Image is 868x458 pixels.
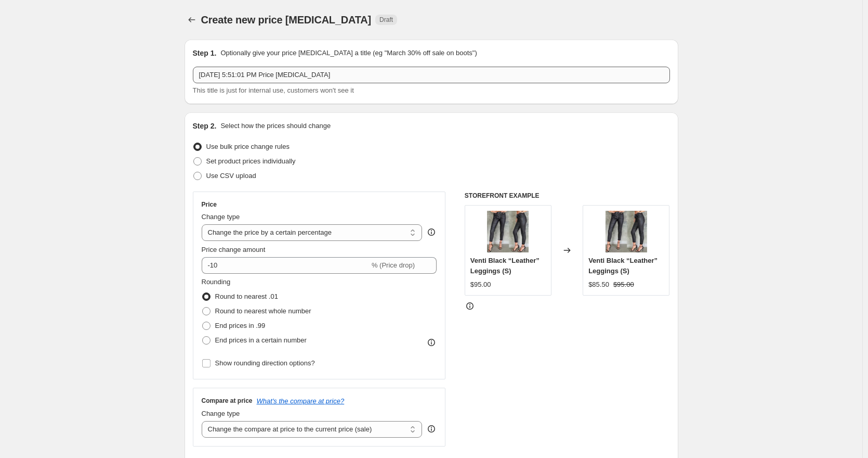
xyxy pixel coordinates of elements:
strike: $95.00 [613,279,634,290]
h2: Step 1. [193,48,217,58]
div: help [426,424,437,434]
h3: Compare at price [202,397,253,405]
h2: Step 2. [193,121,217,131]
span: Venti Black “Leather” Leggings (S) [470,257,540,275]
span: Change type [202,213,240,221]
img: IMG_3831_80x.jpg [487,211,529,252]
span: Rounding [202,278,231,286]
span: End prices in a certain number [215,336,307,344]
div: help [426,227,437,237]
input: -15 [202,257,370,274]
span: Use CSV upload [206,172,256,180]
div: $95.00 [470,279,491,290]
div: $85.50 [588,279,609,290]
span: Use bulk price change rules [206,143,290,150]
span: This title is just for internal use, customers won't see it [193,86,354,94]
span: Round to nearest whole number [215,307,311,315]
span: Show rounding direction options? [215,359,315,367]
span: Set product prices individually [206,157,296,165]
span: Price change amount [202,246,266,253]
span: Draft [379,16,393,24]
h3: Price [202,200,217,209]
img: IMG_3831_80x.jpg [606,211,647,252]
button: What's the compare at price? [257,397,345,405]
span: Round to nearest .01 [215,292,278,300]
span: Change type [202,410,240,417]
button: Price change jobs [185,12,199,27]
span: End prices in .99 [215,322,266,329]
span: Create new price [MEDICAL_DATA] [201,14,372,26]
p: Optionally give your price [MEDICAL_DATA] a title (eg "March 30% off sale on boots") [220,48,477,58]
p: Select how the prices should change [220,121,331,131]
h6: STOREFRONT EXAMPLE [465,192,670,200]
span: Venti Black “Leather” Leggings (S) [588,257,657,275]
span: % (Price drop) [372,261,415,269]
input: 30% off holiday sale [193,67,670,83]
